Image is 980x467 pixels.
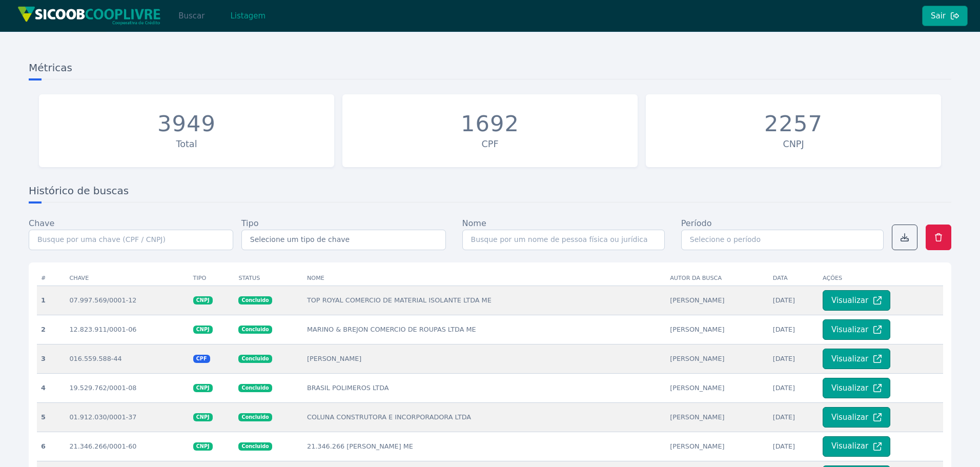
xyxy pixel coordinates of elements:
h3: Histórico de buscas [29,184,951,202]
td: BRASIL POLIMEROS LTDA [303,373,666,402]
button: Visualizar [823,407,890,428]
td: [PERSON_NAME] [666,344,769,373]
td: [DATE] [769,286,819,315]
th: Chave [65,271,189,286]
th: 6 [37,432,65,461]
td: [PERSON_NAME] [666,373,769,402]
th: Data [769,271,819,286]
button: Visualizar [823,290,890,311]
div: 2257 [764,111,823,137]
td: TOP ROYAL COMERCIO DE MATERIAL ISOLANTE LTDA ME [303,286,666,315]
span: CNPJ [193,442,213,451]
label: Período [681,217,712,230]
input: Selecione o período [681,230,884,250]
th: 4 [37,373,65,402]
img: img/sicoob_cooplivre.png [17,6,161,25]
th: Tipo [189,271,235,286]
td: 19.529.762/0001-08 [65,373,189,402]
h3: Métricas [29,60,951,79]
span: Concluido [238,442,272,451]
th: 5 [37,402,65,432]
td: [PERSON_NAME] [666,432,769,461]
button: Visualizar [823,436,890,457]
td: [PERSON_NAME] [303,344,666,373]
button: Listagem [221,6,274,26]
th: 1 [37,286,65,315]
button: Visualizar [823,349,890,369]
div: 3949 [157,111,216,137]
th: 3 [37,344,65,373]
div: CPF [348,137,632,151]
label: Chave [29,217,54,230]
th: Ações [819,271,943,286]
th: 2 [37,315,65,344]
button: Buscar [170,6,213,26]
td: 21.346.266/0001-60 [65,432,189,461]
span: Concluido [238,326,272,334]
div: 1692 [461,111,519,137]
label: Nome [462,217,486,230]
td: [PERSON_NAME] [666,315,769,344]
td: [DATE] [769,344,819,373]
td: [PERSON_NAME] [666,402,769,432]
span: CNPJ [193,413,213,421]
span: CNPJ [193,384,213,392]
td: [PERSON_NAME] [666,286,769,315]
span: Concluido [238,296,272,304]
td: [DATE] [769,432,819,461]
th: # [37,271,65,286]
td: 21.346.266 [PERSON_NAME] ME [303,432,666,461]
button: Sair [922,6,968,26]
td: 07.997.569/0001-12 [65,286,189,315]
td: 12.823.911/0001-06 [65,315,189,344]
button: Visualizar [823,319,890,340]
td: [DATE] [769,402,819,432]
input: Busque por um nome de pessoa física ou jurídica [462,230,665,250]
span: CNPJ [193,326,213,334]
td: [DATE] [769,373,819,402]
label: Tipo [241,217,259,230]
span: Concluido [238,384,272,392]
th: Autor da busca [666,271,769,286]
th: Nome [303,271,666,286]
td: MARINO & BREJON COMERCIO DE ROUPAS LTDA ME [303,315,666,344]
div: Total [44,137,329,151]
div: CNPJ [651,137,936,151]
td: COLUNA CONSTRUTORA E INCORPORADORA LTDA [303,402,666,432]
td: 01.912.030/0001-37 [65,402,189,432]
span: CPF [193,355,210,363]
span: Concluido [238,413,272,421]
th: Status [234,271,303,286]
td: [DATE] [769,315,819,344]
button: Visualizar [823,378,890,398]
input: Busque por uma chave (CPF / CNPJ) [29,230,233,250]
td: 016.559.588-44 [65,344,189,373]
span: CNPJ [193,296,213,304]
span: Concluido [238,355,272,363]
